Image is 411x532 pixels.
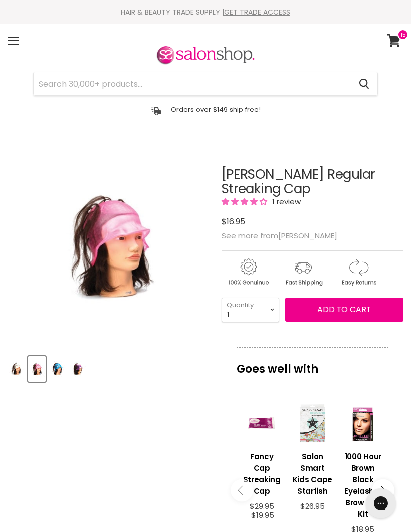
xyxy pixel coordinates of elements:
[222,216,245,227] span: $16.95
[237,347,388,380] p: Goes well with
[28,356,46,382] button: Robert de Soto Regular Streaking Cap
[285,298,403,322] button: Add to cart
[300,501,325,511] span: $26.95
[222,257,275,288] img: genuine.gif
[222,230,337,241] span: See more from
[70,357,86,381] img: Robert de Soto Regular Streaking Cap
[69,356,87,382] button: Robert de Soto Regular Streaking Cap
[222,298,279,322] select: Quantity
[269,196,301,207] span: 1 review
[292,451,333,497] h3: Salon Smart Kids Cape Starfish
[351,72,377,95] button: Search
[222,196,269,207] span: 4.00 stars
[50,357,65,381] img: Robert de Soto Regular Streaking Cap
[242,443,282,502] a: View product:Fancy Cap Streaking Cap
[332,257,385,288] img: returns.gif
[277,257,330,288] img: shipping.gif
[251,510,274,520] span: $19.95
[224,7,290,17] a: GET TRADE ACCESS
[8,356,25,382] button: Robert de Soto Regular Streaking Cap
[34,72,351,95] input: Search
[278,230,337,241] a: [PERSON_NAME]
[49,356,66,382] button: Robert de Soto Regular Streaking Cap
[242,451,282,497] h3: Fancy Cap Streaking Cap
[33,72,378,96] form: Product
[6,353,213,382] div: Product thumbnails
[292,443,333,502] a: View product:Salon Smart Kids Cape Starfish
[171,105,261,114] p: Orders over $149 ship free!
[317,304,371,315] span: Add to cart
[250,501,274,511] span: $29.95
[29,357,45,381] img: Robert de Soto Regular Streaking Cap
[361,485,401,522] iframe: Gorgias live chat messenger
[9,357,24,381] img: Robert de Soto Regular Streaking Cap
[222,167,403,196] h1: [PERSON_NAME] Regular Streaking Cap
[343,451,383,520] h3: 1000 Hour Brown Black Eyelash & Brow Dye Kit
[8,142,212,346] div: Robert de Soto Regular Streaking Cap image. Click or Scroll to Zoom.
[42,142,177,346] img: Robert de Soto Regular Streaking Cap
[343,443,383,525] a: View product:1000 Hour Brown Black Eyelash & Brow Dye Kit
